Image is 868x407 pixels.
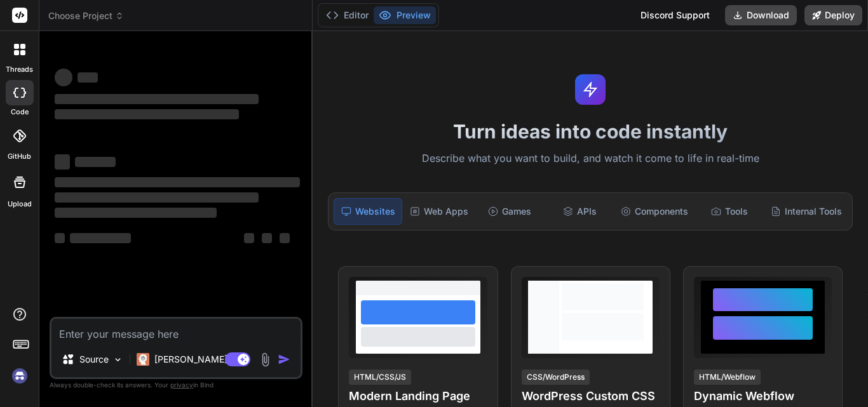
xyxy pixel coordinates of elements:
span: ‌ [55,94,259,104]
label: Upload [8,199,32,210]
span: ‌ [244,233,254,243]
span: ‌ [55,154,70,170]
div: APIs [546,198,613,225]
span: privacy [170,381,193,389]
div: Components [616,198,693,225]
span: Choose Project [48,10,124,22]
label: code [11,107,29,117]
div: Websites [334,198,402,225]
div: Web Apps [405,198,473,225]
div: HTML/Webflow [694,370,761,385]
span: ‌ [55,233,65,243]
span: ‌ [55,192,259,203]
p: Source [79,353,109,366]
img: attachment [258,352,273,367]
button: Preview [374,6,436,24]
div: Internal Tools [766,198,847,225]
p: Always double-check its answers. Your in Bind [50,379,302,391]
div: Games [476,198,543,225]
img: Pick Models [112,354,123,365]
span: ‌ [55,69,72,86]
p: Describe what you want to build, and watch it come to life in real-time [320,150,860,167]
button: Deploy [804,5,862,25]
span: ‌ [55,208,217,218]
h4: Modern Landing Page [349,387,487,405]
img: Claude 4 Sonnet [137,353,149,366]
span: ‌ [262,233,272,243]
span: ‌ [280,233,290,243]
label: threads [6,64,33,75]
span: ‌ [78,72,98,83]
h4: WordPress Custom CSS [522,387,660,405]
img: signin [9,365,31,387]
div: Discord Support [633,5,717,25]
label: GitHub [8,151,31,162]
p: [PERSON_NAME] 4 S.. [154,353,249,366]
span: ‌ [55,109,239,119]
div: HTML/CSS/JS [349,370,411,385]
span: ‌ [75,157,116,167]
button: Download [725,5,797,25]
span: ‌ [55,177,300,187]
button: Editor [321,6,374,24]
div: Tools [696,198,763,225]
div: CSS/WordPress [522,370,590,385]
img: icon [278,353,290,366]
span: ‌ [70,233,131,243]
h1: Turn ideas into code instantly [320,120,860,143]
